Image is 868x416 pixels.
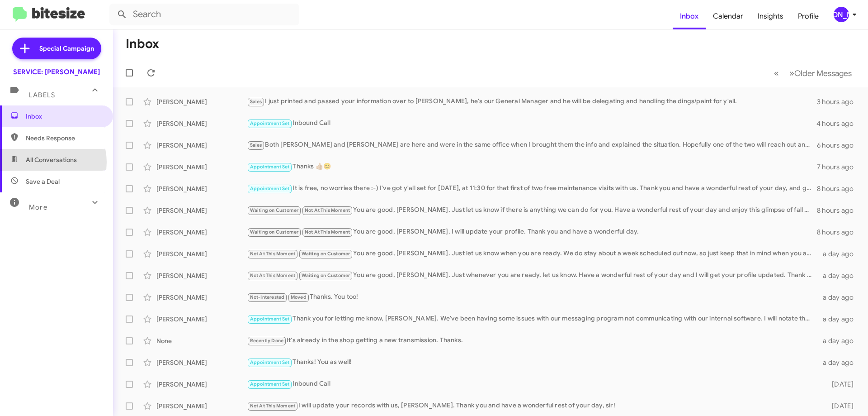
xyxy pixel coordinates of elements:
span: Waiting on Customer [302,273,350,278]
span: Special Campaign [39,44,94,53]
span: Waiting on Customer [250,207,299,213]
span: Recently Done [250,338,284,344]
div: 8 hours ago [817,184,861,193]
div: 8 hours ago [817,228,861,237]
span: Appointment Set [250,120,290,126]
div: [PERSON_NAME] [156,271,247,280]
div: [DATE] [817,402,861,411]
div: None [156,336,247,345]
span: Waiting on Customer [250,229,299,235]
div: 7 hours ago [817,163,861,172]
a: Calendar [706,3,750,29]
div: Thanks! You as well! [247,357,817,368]
div: Thank you for letting me know, [PERSON_NAME]. We've been having some issues with our messaging pr... [247,314,817,324]
div: a day ago [817,293,861,302]
button: Previous [769,64,784,82]
div: [PERSON_NAME] [156,206,247,215]
div: a day ago [817,358,861,367]
span: More [29,203,47,211]
span: Appointment Set [250,381,290,387]
div: [PERSON_NAME] [156,97,247,106]
div: 6 hours ago [817,141,861,150]
div: I just printed and passed your information over to [PERSON_NAME], he's our General Manager and he... [247,96,817,107]
div: Thanks 👍🏼😊 [247,162,817,172]
span: Sales [250,99,262,105]
span: Not At This Moment [305,229,350,235]
div: I will update your records with us, [PERSON_NAME]. Thank you and have a wonderful rest of your da... [247,401,817,411]
button: Next [784,64,857,82]
span: Not At This Moment [250,273,296,278]
div: [PERSON_NAME] [156,228,247,237]
span: Waiting on Customer [302,251,350,257]
span: Moved [291,294,307,300]
span: Needs Response [26,134,103,143]
div: It's already in the shop getting a new transmission. Thanks. [247,335,817,346]
a: Special Campaign [12,38,101,59]
div: Inbound Call [247,379,817,389]
div: a day ago [817,336,861,345]
div: You are good, [PERSON_NAME]. I will update your profile. Thank you and have a wonderful day. [247,227,817,237]
div: You are good, [PERSON_NAME]. Just let us know when you are ready. We do stay about a week schedul... [247,249,817,259]
div: [PERSON_NAME] [156,358,247,367]
div: You are good, [PERSON_NAME]. Just let us know if there is anything we can do for you. Have a wond... [247,205,817,215]
nav: Page navigation example [769,64,857,82]
div: [PERSON_NAME] [156,380,247,389]
div: [PERSON_NAME] [156,293,247,302]
div: Inbound Call [247,118,816,129]
span: Appointment Set [250,164,290,170]
div: [PERSON_NAME] [156,249,247,258]
div: 3 hours ago [817,97,861,106]
span: Not At This Moment [250,403,296,409]
span: Appointment Set [250,316,290,322]
span: Inbox [26,112,103,121]
div: It is free, no worries there :-) I've got y'all set for [DATE], at 11:30 for that first of two fr... [247,183,817,194]
div: Thanks. You too! [247,292,817,302]
span: Not-Interested [250,294,285,300]
span: Appointment Set [250,359,290,365]
a: Insights [750,3,791,29]
div: 8 hours ago [817,206,861,215]
div: SERVICE: [PERSON_NAME] [13,67,100,77]
div: a day ago [817,249,861,258]
span: « [774,67,779,79]
div: [PERSON_NAME] [156,119,247,128]
div: a day ago [817,271,861,280]
div: 4 hours ago [816,119,861,128]
div: [PERSON_NAME] [156,163,247,172]
div: [PERSON_NAME] [156,184,247,193]
span: » [789,67,794,79]
div: [PERSON_NAME] [834,7,849,22]
span: Not At This Moment [305,207,350,213]
span: Older Messages [794,68,852,78]
span: Sales [250,142,262,148]
h1: Inbox [126,37,159,51]
div: [PERSON_NAME] [156,402,247,411]
input: Search [109,4,299,25]
a: Inbox [673,3,706,29]
div: You are good, [PERSON_NAME]. Just whenever you are ready, let us know. Have a wonderful rest of y... [247,270,817,281]
span: Not At This Moment [250,251,296,257]
div: [DATE] [817,380,861,389]
div: [PERSON_NAME] [156,141,247,150]
button: [PERSON_NAME] [826,7,858,22]
a: Profile [791,3,826,29]
div: [PERSON_NAME] [156,315,247,324]
span: All Conversations [26,155,77,164]
span: Save a Deal [26,177,60,186]
span: Labels [29,91,55,99]
div: Both [PERSON_NAME] and [PERSON_NAME] are here and were in the same office when I brought them the... [247,140,817,150]
span: Appointment Set [250,186,290,191]
div: a day ago [817,315,861,324]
